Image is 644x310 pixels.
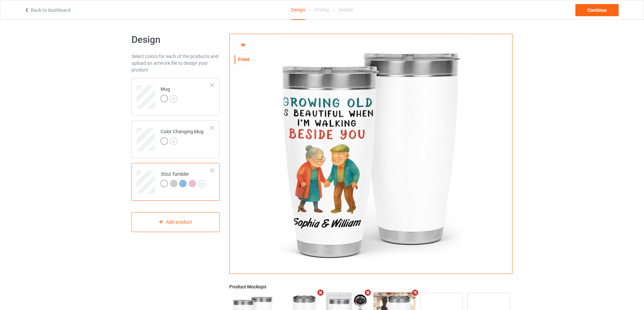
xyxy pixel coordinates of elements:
[316,289,325,296] i: Remove mockup
[24,7,71,13] a: Back to dashboard
[198,180,205,188] img: svg+xml;base64,PD94bWwgdmVyc2lvbj0iMS4wIiBlbmNvZGluZz0iVVRGLTgiPz4KPHN2ZyB3aWR0aD0iMjJweCIgaGVpZ2...
[170,138,177,145] img: svg+xml;base64,PD94bWwgdmVyc2lvbj0iMS4wIiBlbmNvZGluZz0iVVRGLTgiPz4KPHN2ZyB3aWR0aD0iMjJweCIgaGVpZ2...
[235,56,253,63] div: Front
[132,78,220,116] div: Mug
[132,120,220,158] div: Color Changing Mug
[315,0,329,19] div: Pricing
[291,0,305,20] div: Design
[132,212,220,232] div: Add product
[132,53,220,73] div: Select colors for each of the products and upload an artwork file to design your product.
[161,86,177,102] div: Mug
[132,34,220,46] h1: Design
[229,283,512,290] div: Product Mockups
[411,289,419,296] i: Remove mockup
[170,95,177,103] img: svg+xml;base64,PD94bWwgdmVyc2lvbj0iMS4wIiBlbmNvZGluZz0iVVRGLTgiPz4KPHN2ZyB3aWR0aD0iMjJweCIgaGVpZ2...
[364,289,372,296] i: Remove mockup
[161,171,205,187] div: 30oz Tumbler
[575,4,619,16] div: Continue
[161,128,204,144] div: Color Changing Mug
[339,0,353,19] div: Details
[132,163,220,201] div: 30oz Tumbler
